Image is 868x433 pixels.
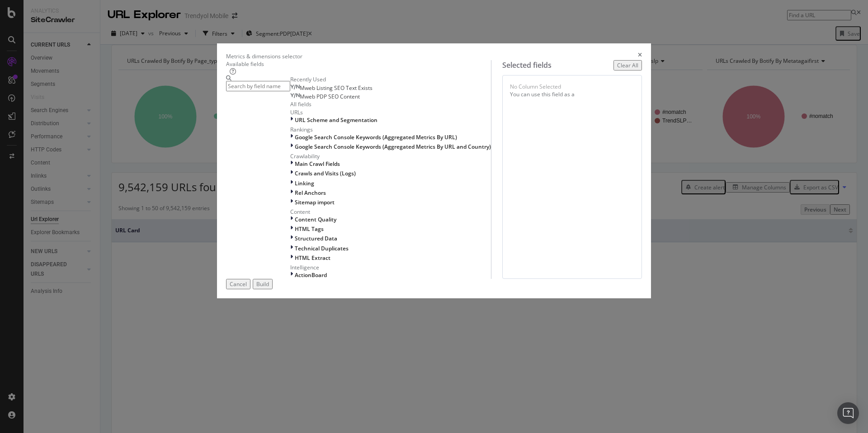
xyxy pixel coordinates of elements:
[300,93,360,100] span: Mweb PDP SEO Content
[295,169,356,177] span: Crawls and Visits (Logs)
[295,189,326,197] span: Rel Anchors
[295,133,457,141] span: Google Search Console Keywords (Aggregated Metrics By URL)
[217,43,651,299] div: modal
[295,225,324,233] span: HTML Tags
[510,90,634,98] div: You can use this field as a
[290,108,491,116] div: URLs
[256,280,269,288] div: Build
[290,75,491,83] div: Recently Used
[638,52,642,60] div: times
[290,126,491,133] div: Rankings
[510,83,561,90] div: No Column Selected
[295,245,349,252] span: Technical Duplicates
[295,143,491,151] span: Google Search Console Keywords (Aggregated Metrics By URL and Country)
[290,208,491,216] div: Content
[295,198,335,206] span: Sitemap import
[290,100,491,108] div: All fields
[295,160,340,168] span: Main Crawl Fields
[613,60,642,71] button: Clear All
[295,116,377,124] span: URL Scheme and Segmentation
[502,60,552,71] div: Selected fields
[290,264,491,271] div: Intelligence
[290,152,491,160] div: Crawlability
[295,271,327,279] span: ActionBoard
[253,279,273,289] button: Build
[226,52,302,60] div: Metrics & dimensions selector
[230,280,247,288] div: Cancel
[226,279,250,289] button: Cancel
[295,179,314,187] span: Linking
[295,254,330,262] span: HTML Extract
[617,61,638,69] div: Clear All
[226,81,290,91] input: Search by field name
[295,235,337,242] span: Structured Data
[837,402,859,424] div: Open Intercom Messenger
[295,216,336,223] span: Content Quality
[300,84,373,92] span: Mweb Listing SEO Text Exists
[226,60,491,68] div: Available fields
